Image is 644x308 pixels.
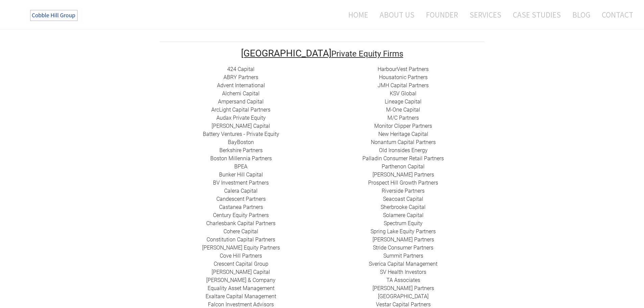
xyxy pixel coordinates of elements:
a: Stride Consumer Partners [373,244,433,251]
a: Nonantum Capital Partners [371,139,436,145]
a: Battery Ventures - Private Equity [203,131,279,137]
font: [GEOGRAPHIC_DATA] [241,48,331,59]
a: ​Ampersand Capital [218,98,264,105]
a: [PERSON_NAME] Capital [212,269,270,275]
a: Contact [597,6,633,24]
a: BayBoston [228,139,254,145]
a: 424 Capital [227,66,255,72]
a: Services [464,6,506,24]
a: About Us [375,6,420,24]
a: Founder [421,6,463,24]
a: Berkshire Partners [219,147,263,153]
a: ​Vestar Capital Partners [376,301,431,308]
a: Summit Partners [383,253,423,259]
a: Cohere Capital [223,228,258,235]
a: ​Bunker Hill Capital [219,171,263,178]
a: ​M/C Partners [387,115,419,121]
a: ​KSV Global [390,90,416,97]
a: Audax Private Equity [216,115,266,121]
a: New Heritage Capital [378,131,428,137]
a: Charlesbank Capital Partners [206,220,276,227]
img: The Cobble Hill Group LLC [26,7,83,24]
a: ​Exaltare Capital Management [206,293,276,300]
a: ​ABRY Partners [223,74,258,80]
a: BPEA [234,163,247,170]
a: ​Century Equity Partners [213,212,269,218]
a: [PERSON_NAME] Partners [373,236,434,243]
a: ​Crescent Capital Group [214,261,268,267]
a: [PERSON_NAME] Capital [212,123,270,129]
a: [PERSON_NAME] & Company [206,277,276,283]
a: ​Falcon Investment Advisors [208,301,274,308]
a: Prospect Hill Growth Partners [368,180,438,186]
a: Palladin Consumer Retail Partners [362,155,444,162]
a: ​[GEOGRAPHIC_DATA] [378,293,429,300]
a: [PERSON_NAME] Partners [373,285,434,291]
a: Calera Capital [224,188,258,194]
a: BV Investment Partners [213,180,269,186]
a: Blog [567,6,595,24]
a: ​ArcLight Capital Partners [211,106,270,113]
a: ​[PERSON_NAME] Equity Partners [202,244,280,251]
a: Sverica Capital Management [369,261,437,267]
font: Private Equity Firms [331,49,403,58]
a: HarbourVest Partners [378,66,429,72]
a: ​Old Ironsides Energy [379,147,428,153]
a: M-One Capital [386,106,420,113]
a: Spring Lake Equity Partners [371,228,436,235]
a: Candescent Partners [216,196,266,202]
a: ​Castanea Partners [219,204,263,210]
a: Alchemi Capital [222,90,260,97]
a: Constitution Capital Partners [207,236,275,243]
a: Housatonic Partners [379,74,428,80]
a: Cove Hill Partners [220,253,262,259]
a: ​Sherbrooke Capital​ [381,204,426,210]
a: Home [338,6,373,24]
a: Boston Millennia Partners [210,155,272,162]
a: Riverside Partners [382,188,425,194]
a: SV Health Investors [380,269,426,275]
a: Advent International [217,82,265,89]
a: ​Parthenon Capital [382,163,425,170]
a: ​Monitor Clipper Partners [374,123,432,129]
a: ​TA Associates [386,277,420,283]
a: ​Equality Asset Management [208,285,275,291]
a: ​JMH Capital Partners [378,82,429,89]
a: Spectrum Equity [384,220,423,227]
a: Lineage Capital [385,98,422,105]
a: Case Studies [508,6,566,24]
a: Solamere Capital [383,212,424,218]
a: Seacoast Capital [383,196,423,202]
a: ​[PERSON_NAME] Partners [373,171,434,178]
